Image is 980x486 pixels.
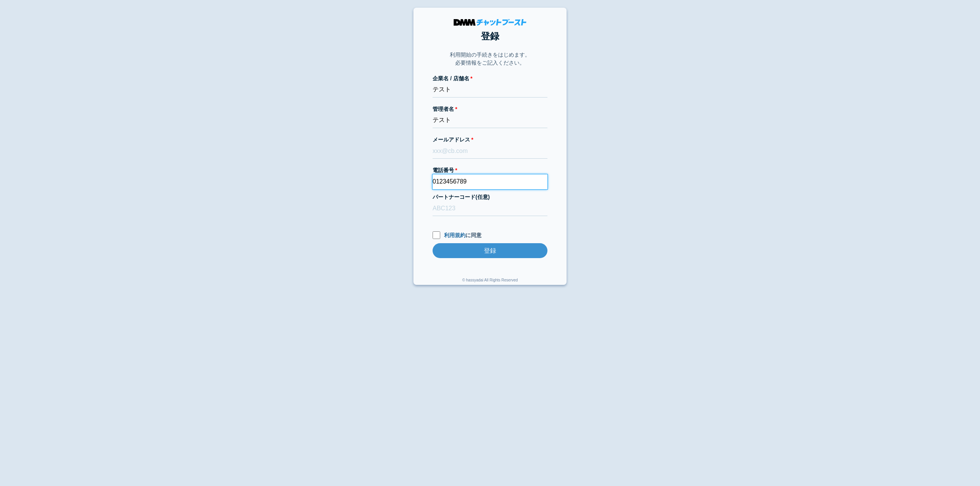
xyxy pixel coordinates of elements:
input: 登録 [433,243,547,258]
label: 企業名 / 店舗名 [433,75,547,83]
label: 電話番号 [433,166,547,174]
div: © hassyadai All Rights Reserved [462,277,518,285]
input: 株式会社チャットブースト [433,83,547,98]
label: メールアドレス [433,136,547,144]
a: 利用規約 [444,232,465,238]
input: 会話 太郎 [433,113,547,128]
label: に同意 [433,231,547,239]
h1: 登録 [433,29,547,43]
input: ABC123 [433,201,547,216]
input: 利用規約に同意 [433,231,440,239]
img: DMMチャットブースト [454,19,526,26]
input: xxx@cb.com [433,144,547,159]
input: 0000000000 [433,174,547,189]
p: 利用開始の手続きをはじめます。 必要情報をご記入ください。 [450,51,530,67]
label: 管理者名 [433,105,547,113]
label: パートナーコード(任意) [433,193,547,201]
